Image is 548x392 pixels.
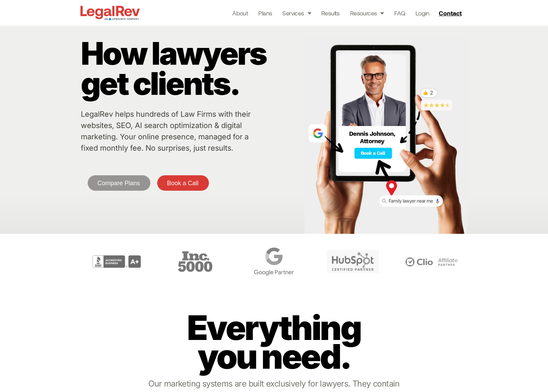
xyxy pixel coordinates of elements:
a: Login [415,8,429,18]
div: 5 / 6 [315,244,390,279]
p: Everything you need. [174,313,374,371]
div: 2 / 6 [79,244,154,279]
a: Book a Call [157,175,209,191]
a: FAQ [394,8,405,18]
a: Services [282,8,311,18]
nav: Menu [232,8,429,18]
a: About [232,8,248,18]
a: Resources [350,8,384,18]
div: Carousel [79,244,469,279]
a: LegalRev helps hundreds of Law Firms with their websites, SEO, AI search optimization & digital m... [81,110,251,152]
a: Compare Plans [88,175,150,191]
a: Contact [436,8,466,18]
div: 3 / 6 [158,244,233,279]
p: How lawyers get clients. [81,38,301,99]
span: Contact [439,10,462,16]
a: Plans [258,8,272,18]
a: Results [321,8,340,18]
span: Book a Call [167,180,199,186]
div: 4 / 6 [236,244,312,279]
span: Compare Plans [98,180,140,186]
div: 6 / 6 [394,244,469,279]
